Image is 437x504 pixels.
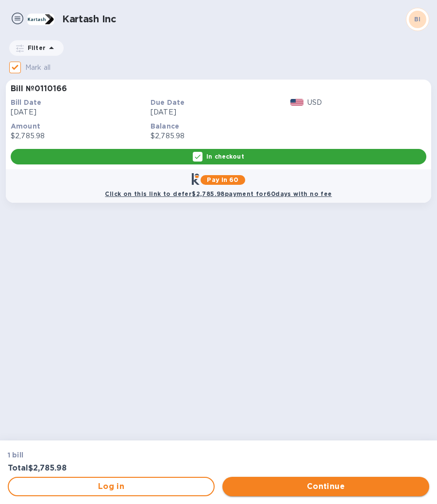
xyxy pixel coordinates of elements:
b: Amount [11,122,40,130]
b: Bill Date [11,98,41,106]
p: [DATE] [11,107,147,117]
b: Due Date [151,98,185,106]
button: Log in [8,477,215,496]
img: USD [290,99,303,106]
h3: Bill № 0110166 [11,84,67,94]
p: [DATE] [151,107,286,117]
b: Click on this link to defer $2,785.98 payment for 60 days with no fee [105,190,332,197]
p: In checkout [206,152,244,161]
p: Filter [24,44,46,52]
p: $2,785.98 [151,131,286,141]
b: BI [414,16,421,23]
span: Log in [17,481,206,492]
b: Balance [151,122,179,130]
p: 1 bill [8,450,213,460]
h1: Kartash Inc [62,14,406,25]
h3: Total $2,785.98 [8,464,213,473]
span: Continue [230,481,421,492]
button: Continue [222,477,429,496]
p: Mark all [25,63,50,73]
p: $2,785.98 [11,131,147,141]
p: USD [307,98,322,108]
b: Pay in 60 [207,176,238,183]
